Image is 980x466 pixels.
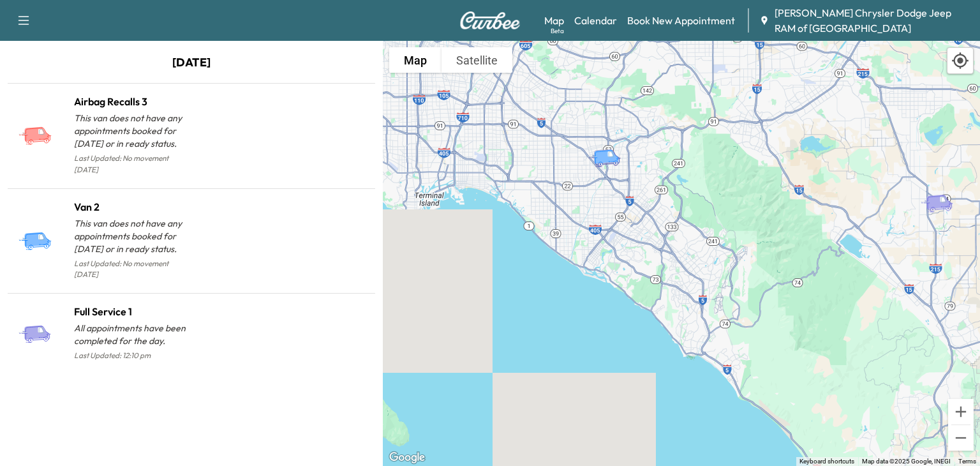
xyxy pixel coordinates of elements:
[74,150,191,178] p: Last Updated: No movement [DATE]
[74,199,191,214] h1: Van 2
[588,135,632,158] gmp-advanced-marker: Van 2
[386,449,428,466] a: Open this area in Google Maps (opens a new window)
[775,5,970,36] span: [PERSON_NAME] Chrysler Dodge Jeep RAM of [GEOGRAPHIC_DATA]
[386,449,428,466] img: Google
[958,458,976,465] a: Terms (opens in new tab)
[74,112,191,150] p: This van does not have any appointments booked for [DATE] or in ready status.
[574,13,617,28] a: Calendar
[74,322,191,347] p: All appointments have been completed for the day.
[551,26,564,36] div: Beta
[948,425,974,451] button: Zoom out
[74,94,191,109] h1: Airbag Recalls 3
[459,11,521,29] img: Curbee Logo
[627,13,735,28] a: Book New Appointment
[947,47,974,74] div: Recenter map
[544,13,564,28] a: MapBeta
[74,347,191,364] p: Last Updated: 12:10 pm
[74,304,191,319] h1: Full Service 1
[948,399,974,425] button: Zoom in
[74,217,191,255] p: This van does not have any appointments booked for [DATE] or in ready status.
[862,458,951,465] span: Map data ©2025 Google, INEGI
[389,47,442,73] button: Show street map
[442,47,512,73] button: Show satellite imagery
[920,181,965,203] gmp-advanced-marker: Full Service 1
[74,255,191,283] p: Last Updated: No movement [DATE]
[799,457,854,466] button: Keyboard shortcuts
